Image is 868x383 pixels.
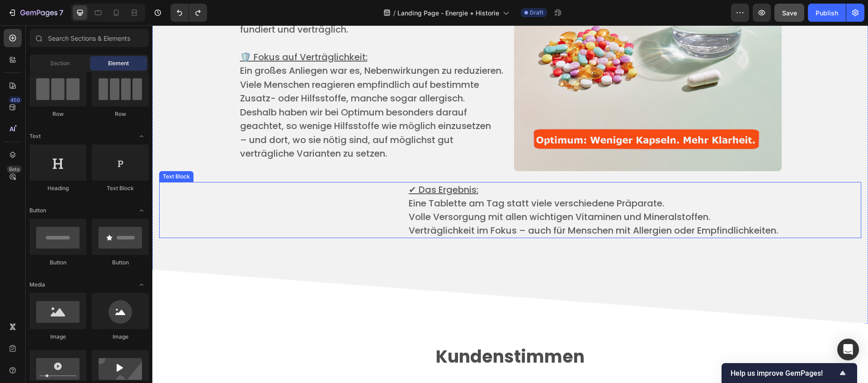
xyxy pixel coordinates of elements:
[92,333,149,341] div: Image
[29,259,86,267] div: Button
[29,206,46,215] span: Button
[9,147,39,155] div: Text Block
[92,259,149,267] div: Button
[774,4,804,22] button: Save
[7,166,22,173] div: Beta
[50,59,70,67] span: Section
[152,25,868,383] iframe: Design area
[29,132,41,140] span: Text
[808,4,846,22] button: Publish
[7,320,709,343] h2: Kundenstimmen
[731,368,848,378] button: Show survey - Help us improve GemPages!
[134,129,149,144] span: Toggle open
[837,339,859,360] div: Open Intercom Messenger
[29,110,86,118] div: Row
[134,203,149,218] span: Toggle open
[816,8,838,18] div: Publish
[59,7,63,18] p: 7
[170,4,207,22] div: Undo/Redo
[4,4,67,22] button: 7
[256,185,558,198] span: Volle Versorgung mit allen wichtigen Vitaminen und Mineralstoffen.
[92,184,149,192] div: Text Block
[393,8,396,18] span: /
[29,184,86,192] div: Heading
[731,369,837,378] span: Help us improve GemPages!
[397,8,499,18] span: Landing Page - Energie + Historie
[9,96,22,104] div: 450
[92,110,149,118] div: Row
[29,281,45,289] span: Media
[782,9,797,17] span: Save
[256,158,326,171] u: ✔ Das Ergebnis:
[29,29,149,47] input: Search Sections & Elements
[29,333,86,341] div: Image
[256,199,626,211] span: Verträglichkeit im Fokus – auch für Menschen mit Allergien oder Empfindlichkeiten.
[530,9,543,17] span: Draft
[108,59,129,67] span: Element
[256,172,512,184] span: Eine Tablette am Tag statt viele verschiedene Präparate.
[134,278,149,292] span: Toggle open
